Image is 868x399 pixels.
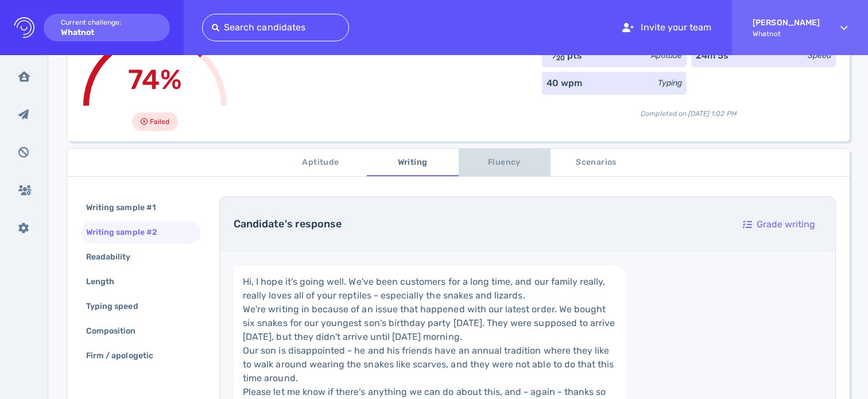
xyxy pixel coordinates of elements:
div: Grade writing [737,211,821,238]
div: Firm / apologetic [84,347,167,364]
div: 24m 5s [696,49,728,63]
span: Whatnot [753,30,820,38]
button: Grade writing [737,211,821,238]
span: Scenarios [557,156,635,170]
div: Completed on [DATE] 1:02 PM [542,99,836,119]
span: Writing [374,156,452,170]
span: Aptitude [282,156,360,170]
div: Composition [84,323,150,339]
span: 74% [128,63,181,96]
div: Speed [808,49,831,61]
div: Typing [658,77,682,89]
span: Fluency [466,156,544,170]
h4: Candidate's response [234,218,723,231]
div: Length [84,273,128,290]
div: Writing sample #1 [84,199,169,216]
div: 40 wpm [547,76,582,90]
span: Failed [150,115,169,129]
div: ⁄ pts [547,49,583,63]
div: Aptitude [651,49,682,61]
div: Readability [84,249,145,265]
strong: [PERSON_NAME] [753,18,820,28]
sup: 10 [547,49,555,57]
div: Writing sample #2 [84,224,171,241]
div: Typing speed [84,298,152,315]
sub: 20 [556,54,565,62]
